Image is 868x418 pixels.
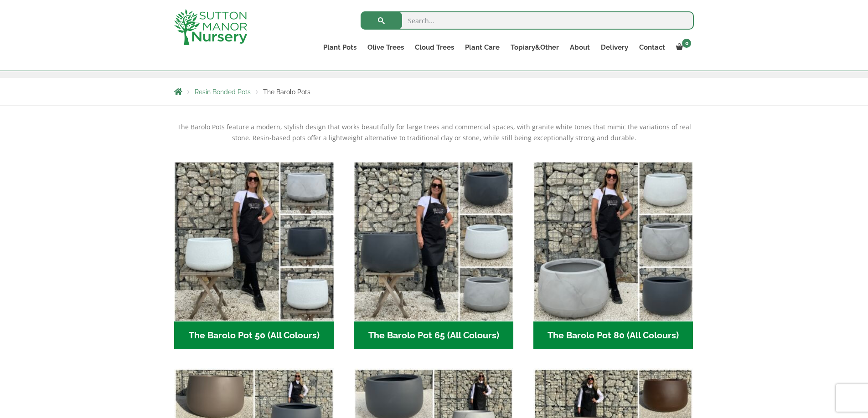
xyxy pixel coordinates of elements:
[354,321,514,350] h2: The Barolo Pot 65 (All Colours)
[174,162,334,321] img: The Barolo Pot 50 (All Colours)
[634,41,671,54] a: Contact
[354,162,514,321] img: The Barolo Pot 65 (All Colours)
[174,88,694,95] nav: Breadcrumbs
[671,41,694,54] a: 0
[174,9,247,45] img: logo
[174,122,694,143] p: The Barolo Pots feature a modern, stylish design that works beautifully for large trees and comme...
[409,41,460,54] a: Cloud Trees
[361,11,694,30] input: Search...
[195,88,251,96] a: Resin Bonded Pots
[595,41,634,54] a: Delivery
[318,41,362,54] a: Plant Pots
[564,41,595,54] a: About
[362,41,409,54] a: Olive Trees
[505,41,564,54] a: Topiary&Other
[460,41,505,54] a: Plant Care
[174,162,334,349] a: Visit product category The Barolo Pot 50 (All Colours)
[533,162,693,321] img: The Barolo Pot 80 (All Colours)
[533,321,693,350] h2: The Barolo Pot 80 (All Colours)
[533,162,693,349] a: Visit product category The Barolo Pot 80 (All Colours)
[263,88,310,96] span: The Barolo Pots
[174,321,334,350] h2: The Barolo Pot 50 (All Colours)
[354,162,514,349] a: Visit product category The Barolo Pot 65 (All Colours)
[682,39,691,48] span: 0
